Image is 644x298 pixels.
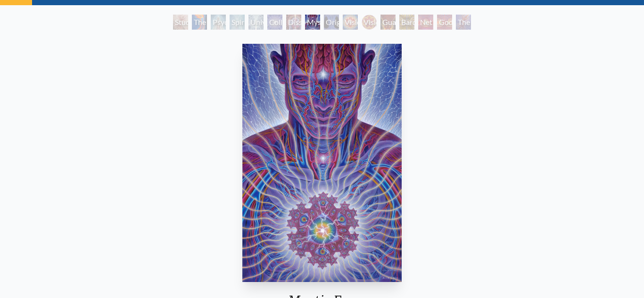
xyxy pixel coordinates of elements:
[230,15,245,30] div: Spiritual Energy System
[267,15,282,30] div: Collective Vision
[437,15,452,30] div: Godself
[305,15,320,30] div: Mystic Eye
[418,15,433,30] div: Net of Being
[380,15,396,30] div: Guardian of Infinite Vision
[324,15,339,30] div: Original Face
[211,15,226,30] div: Psychic Energy System
[343,15,358,30] div: Vision Crystal
[248,15,264,30] div: Universal Mind Lattice
[192,15,207,30] div: The Torch
[399,15,414,30] div: Bardo Being
[173,15,188,30] div: Study for the Great Turn
[362,15,377,30] div: Vision [PERSON_NAME]
[242,44,402,282] img: Mystic-Eye-2018-Alex-Grey-watermarked.jpg
[456,15,471,30] div: The Great Turn
[286,15,301,30] div: Dissectional Art for Tool's Lateralus CD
